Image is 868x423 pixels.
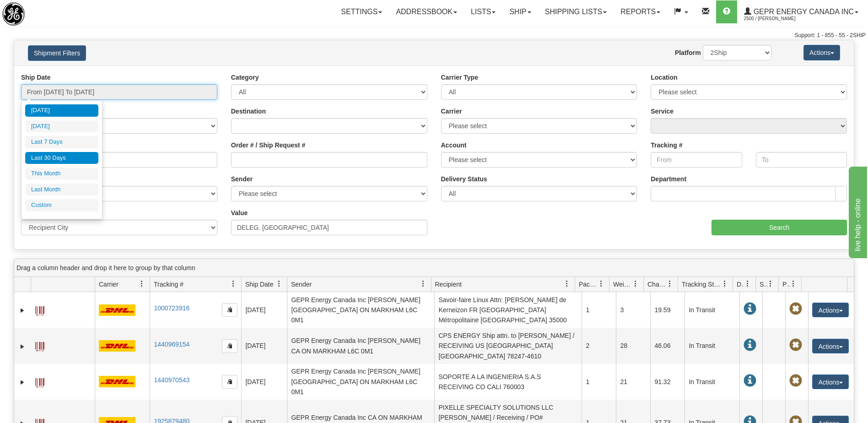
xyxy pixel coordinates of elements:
[441,73,478,82] label: Carrier Type
[231,107,266,116] label: Destination
[717,276,733,292] a: Tracking Status filter column settings
[241,292,287,328] td: [DATE]
[737,0,865,23] a: GEPR Energy Canada Inc 2500 / [PERSON_NAME]
[812,374,849,389] button: Actions
[614,0,667,23] a: Reports
[628,276,643,292] a: Weight filter column settings
[737,280,744,289] span: Delivery Status
[712,220,847,235] input: Search
[441,174,487,184] label: Delivery Status
[744,303,756,315] span: In Transit
[14,259,854,277] div: grid grouping header
[650,328,685,363] td: 46.06
[582,328,616,363] td: 2
[231,141,306,150] label: Order # / Ship Request #
[538,0,614,23] a: Shipping lists
[756,152,847,168] input: To
[222,303,237,317] button: Copy to clipboard
[651,141,682,150] label: Tracking #
[2,32,866,39] div: Support: 1 - 855 - 55 - 2SHIP
[651,174,686,184] label: Department
[226,276,241,292] a: Tracking # filter column settings
[434,364,582,400] td: SOPORTE A LA INGENIERIA S.A.S RECEIVING CO CALI 760003
[25,120,98,133] li: [DATE]
[21,73,51,82] label: Ship Date
[751,8,854,16] span: GEPR Energy Canada Inc
[682,280,722,289] span: Tracking Status
[803,45,840,60] button: Actions
[786,276,801,292] a: Pickup Status filter column settings
[647,280,667,289] span: Charge
[812,303,849,317] button: Actions
[99,376,135,387] img: 7 - DHL_Worldwide
[662,276,678,292] a: Charge filter column settings
[271,276,287,292] a: Ship Date filter column settings
[99,340,135,352] img: 7 - DHL_Worldwide
[441,107,462,116] label: Carrier
[434,328,582,363] td: CPS ENERGY Ship attn. to [PERSON_NAME] / RECEIVING US [GEOGRAPHIC_DATA] [GEOGRAPHIC_DATA] 78247-4610
[389,0,464,23] a: Addressbook
[744,339,756,352] span: In Transit
[651,152,742,168] input: From
[18,342,27,351] a: Expand
[744,14,813,23] span: 2500 / [PERSON_NAME]
[760,280,767,289] span: Shipment Issues
[334,0,389,23] a: Settings
[25,104,98,117] li: [DATE]
[464,0,502,23] a: Lists
[579,280,598,289] span: Packages
[435,280,462,289] span: Recipient
[616,292,650,328] td: 3
[789,303,802,315] span: Pickup Not Assigned
[441,141,467,150] label: Account
[616,328,650,363] td: 28
[593,276,609,292] a: Packages filter column settings
[675,48,701,57] label: Platform
[7,5,85,16] div: live help - online
[241,328,287,363] td: [DATE]
[154,304,189,312] a: 1000723916
[25,152,98,164] li: Last 30 Days
[415,276,431,292] a: Sender filter column settings
[616,364,650,400] td: 21
[99,280,119,289] span: Carrier
[154,376,189,384] a: 1440970543
[582,292,616,328] td: 1
[134,276,150,292] a: Carrier filter column settings
[287,292,434,328] td: GEPR Energy Canada Inc [PERSON_NAME] [GEOGRAPHIC_DATA] ON MARKHAM L6C 0M1
[35,374,44,389] a: Label
[812,339,849,353] button: Actions
[651,107,674,116] label: Service
[25,199,98,211] li: Custom
[740,276,755,292] a: Delivery Status filter column settings
[28,45,86,61] button: Shipment Filters
[2,2,25,26] img: logo2500.jpg
[650,292,685,328] td: 19.59
[99,304,135,316] img: 7 - DHL_Worldwide
[222,375,237,389] button: Copy to clipboard
[18,378,27,387] a: Expand
[18,306,27,315] a: Expand
[685,292,739,328] td: In Transit
[763,276,778,292] a: Shipment Issues filter column settings
[789,339,802,352] span: Pickup Not Assigned
[154,280,183,289] span: Tracking #
[502,0,538,23] a: Ship
[582,364,616,400] td: 1
[35,302,44,317] a: Label
[291,280,312,289] span: Sender
[744,374,756,387] span: In Transit
[789,374,802,387] span: Pickup Not Assigned
[25,168,98,180] li: This Month
[25,184,98,196] li: Last Month
[434,292,582,328] td: Savoir-faire Linux Attn: [PERSON_NAME] de Kerneizon FR [GEOGRAPHIC_DATA] Métropolitaine [GEOGRAPH...
[287,364,434,400] td: GEPR Energy Canada Inc [PERSON_NAME] [GEOGRAPHIC_DATA] ON MARKHAM L6C 0M1
[782,280,790,289] span: Pickup Status
[847,165,867,258] iframe: chat widget
[241,364,287,400] td: [DATE]
[231,174,253,184] label: Sender
[651,73,677,82] label: Location
[245,280,273,289] span: Ship Date
[222,339,237,353] button: Copy to clipboard
[287,328,434,363] td: GEPR Energy Canada Inc [PERSON_NAME] CA ON MARKHAM L6C 0M1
